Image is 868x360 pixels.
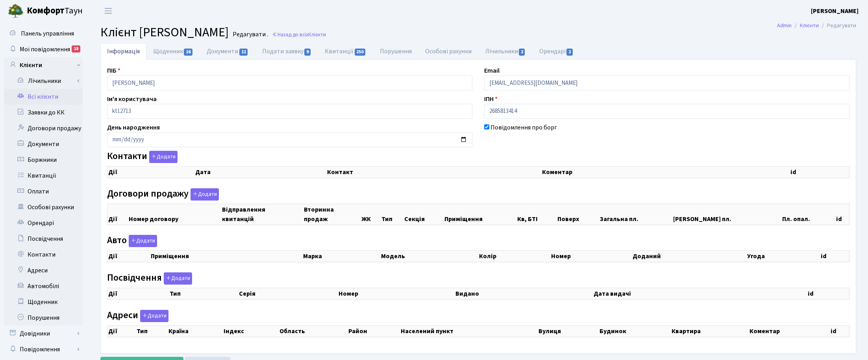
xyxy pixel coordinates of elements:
a: Подати заявку [255,43,318,60]
button: Контакти [149,151,178,163]
span: 2 [566,49,573,56]
th: Дії [107,204,128,225]
span: 250 [355,49,366,56]
a: Особові рахунки [418,43,478,60]
a: Щоденник [146,43,200,60]
th: id [830,325,849,337]
a: Назад до всіхКлієнти [272,31,326,38]
th: Дії [107,325,136,337]
th: Приміщення [150,251,302,262]
button: Посвідчення [164,272,192,285]
th: Доданий [632,251,746,262]
button: Адреси [140,310,168,322]
small: Редагувати . [231,31,268,38]
th: Серія [238,288,338,299]
a: Додати [147,150,178,163]
a: Квитанції [4,168,83,184]
th: id [820,251,849,262]
span: Клієнти [308,31,326,38]
span: Панель управління [21,29,74,38]
a: Повідомлення [4,341,83,357]
th: id [807,288,849,299]
span: Клієнт [PERSON_NAME] [100,23,229,41]
th: Коментар [541,167,790,178]
th: Індекс [223,325,279,337]
button: Авто [129,235,157,247]
th: Вторинна продаж [303,204,361,225]
th: Відправлення квитанцій [221,204,303,225]
a: Посвідчення [4,231,83,247]
li: Редагувати [819,21,856,30]
a: Довідники [4,326,83,341]
label: Повідомлення про борг [490,123,557,132]
a: Admin [777,21,792,30]
span: 16 [184,49,192,56]
th: Район [348,325,400,337]
th: Номер [338,288,455,299]
th: id [790,167,849,178]
a: Панель управління [4,26,83,41]
th: Кв, БТІ [516,204,557,225]
th: Вулиця [538,325,599,337]
th: Номер договору [128,204,221,225]
a: Щоденник [4,294,83,310]
img: logo.png [8,3,24,19]
label: Посвідчення [107,272,192,285]
button: Договори продажу [191,188,219,201]
th: Дії [107,167,195,178]
span: 9 [304,49,311,56]
th: Поверх [557,204,599,225]
a: Автомобілі [4,278,83,294]
th: Видано [455,288,593,299]
span: Таун [27,4,83,18]
th: Тип [136,325,168,337]
a: Додати [162,271,192,285]
a: Документи [200,43,255,60]
label: ІПН [484,94,498,104]
a: Додати [138,308,168,322]
a: Додати [189,187,219,201]
th: Загальна пл. [599,204,672,225]
th: Тип [381,204,403,225]
th: Приміщення [444,204,516,225]
th: Колір [478,251,551,262]
a: Додати [127,234,157,247]
th: ЖК [361,204,381,225]
th: Тип [169,288,238,299]
a: Всі клієнти [4,89,83,105]
th: Дата видачі [593,288,807,299]
a: Порушення [373,43,418,60]
a: Боржники [4,152,83,168]
th: Квартира [671,325,749,337]
th: Дата [194,167,326,178]
a: Адреси [4,262,83,278]
th: Дії [107,251,150,262]
a: Квитанції [318,43,373,60]
label: Email [484,66,500,75]
label: Авто [107,235,157,247]
span: 2 [519,49,525,56]
th: Пл. опал. [781,204,835,225]
th: Дії [107,288,169,299]
th: Модель [380,251,478,262]
th: id [835,204,849,225]
th: Будинок [599,325,671,337]
a: Оплати [4,184,83,199]
a: Лічильники [478,43,533,60]
a: Договори продажу [4,120,83,136]
th: Номер [550,251,631,262]
th: Контакт [326,167,541,178]
span: 11 [239,49,248,56]
a: Особові рахунки [4,199,83,215]
a: Клієнти [800,21,819,30]
a: Інформація [100,43,146,60]
a: Мої повідомлення18 [4,41,83,57]
label: ПІБ [107,66,120,75]
label: День народження [107,123,160,132]
label: Договори продажу [107,188,219,201]
label: Адреси [107,310,168,322]
a: Заявки до КК [4,105,83,120]
a: Клієнти [4,57,83,73]
b: [PERSON_NAME] [811,7,859,15]
a: Порушення [4,310,83,326]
